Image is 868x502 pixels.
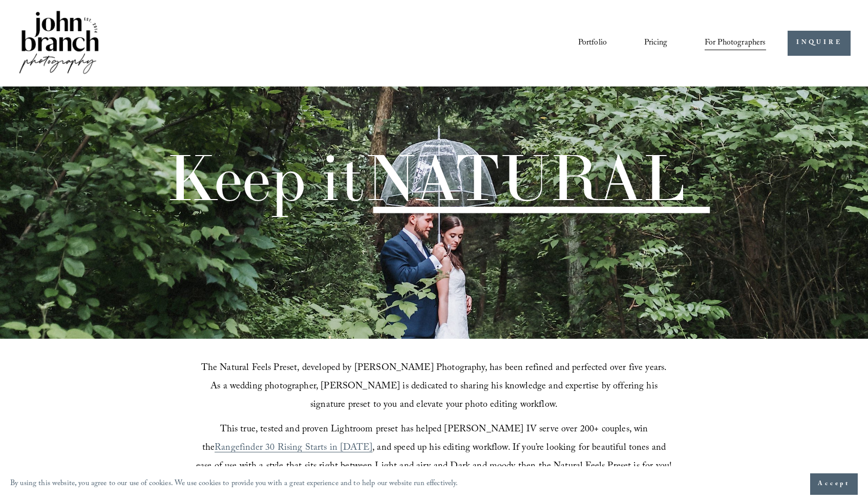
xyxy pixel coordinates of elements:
[364,137,685,217] span: NATURAL
[644,34,667,52] a: Pricing
[202,422,651,456] span: This true, tested and proven Lightroom preset has helped [PERSON_NAME] IV serve over 200+ couples...
[705,34,766,52] a: folder dropdown
[201,361,670,413] span: The Natural Feels Preset, developed by [PERSON_NAME] Photography, has been refined and perfected ...
[196,441,672,475] span: , and speed up his editing workflow. If you’re looking for beautiful tones and ease of use with a...
[818,479,850,489] span: Accept
[578,34,607,52] a: Portfolio
[810,473,858,495] button: Accept
[215,441,372,456] a: Rangefinder 30 Rising Starts in [DATE]
[10,477,458,492] p: By using this website, you agree to our use of cookies. We use cookies to provide you with a grea...
[166,146,685,210] h1: Keep it
[705,35,766,51] span: For Photographers
[17,9,100,78] img: John Branch IV Photography
[788,31,851,56] a: INQUIRE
